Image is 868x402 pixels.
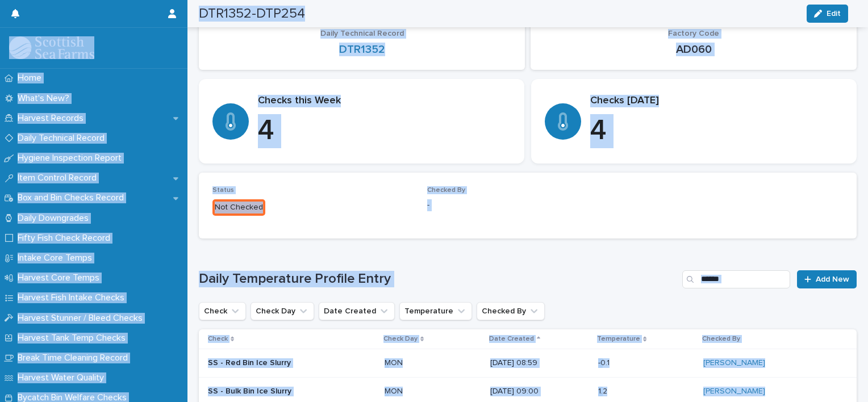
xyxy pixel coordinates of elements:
[385,356,405,368] p: MON
[490,358,590,368] p: [DATE] 08:59
[199,271,678,287] h1: Daily Temperature Profile Entry
[13,353,137,363] p: Break Time Cleaning Record
[258,95,511,107] p: Checks this Week
[797,270,857,288] a: Add New
[598,384,610,396] p: 1.2
[339,43,385,56] a: DTR1352
[807,5,848,23] button: Edit
[208,333,228,345] p: Check
[258,114,511,148] p: 4
[13,233,119,244] p: Fifty Fish Check Record
[319,302,395,320] button: Date Created
[13,73,51,83] p: Home
[702,333,740,345] p: Checked By
[668,30,719,37] span: Factory Code
[590,95,843,107] p: Checks [DATE]
[544,43,843,56] p: AD060
[199,349,857,377] tr: SS - Red Bin Ice SlurryMONMON [DATE] 08:59-0.1-0.1 [PERSON_NAME]
[827,10,841,18] span: Edit
[13,192,133,203] p: Box and Bin Checks Record
[13,113,93,124] p: Harvest Records
[251,302,314,320] button: Check Day
[212,187,234,194] span: Status
[703,387,765,396] a: [PERSON_NAME]
[490,387,590,396] p: [DATE] 09:00
[399,302,472,320] button: Temperature
[13,292,133,303] p: Harvest Fish Intake Checks
[383,333,418,345] p: Check Day
[590,114,843,148] p: 4
[9,36,94,59] img: mMrefqRFQpe26GRNOUkG
[597,333,640,345] p: Temperature
[199,302,246,320] button: Check
[13,213,98,224] p: Daily Downgrades
[13,313,152,324] p: Harvest Stunner / Bleed Checks
[13,153,131,164] p: Hygiene Inspection Report
[320,30,404,37] span: Daily Technical Record
[13,372,113,383] p: Harvest Water Quality
[816,275,849,283] span: Add New
[489,333,534,345] p: Date Created
[208,387,375,396] p: SS - Bulk Bin Ice Slurry
[682,270,790,288] input: Search
[385,384,405,396] p: MON
[598,356,612,368] p: -0.1
[427,187,465,194] span: Checked By
[208,358,375,368] p: SS - Red Bin Ice Slurry
[477,302,545,320] button: Checked By
[199,6,305,22] h2: DTR1352-DTP254
[212,199,265,216] div: Not Checked
[13,253,101,263] p: Intake Core Temps
[13,173,106,183] p: Item Control Record
[13,273,108,283] p: Harvest Core Temps
[13,333,135,344] p: Harvest Tank Temp Checks
[703,358,765,368] a: [PERSON_NAME]
[13,93,78,104] p: What's New?
[427,199,628,211] p: -
[13,133,114,144] p: Daily Technical Record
